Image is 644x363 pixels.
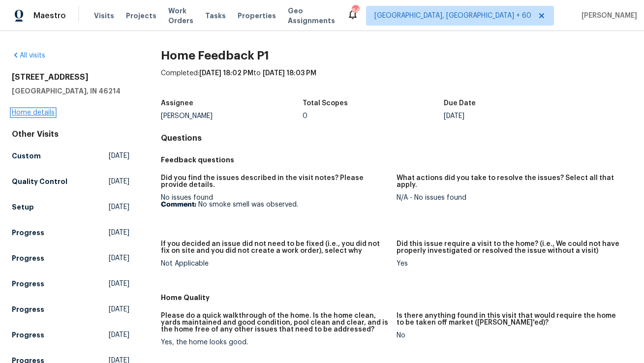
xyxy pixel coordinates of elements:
div: Other Visits [12,129,129,139]
h5: Home Quality [161,293,632,302]
span: Projects [126,11,156,21]
span: Visits [94,11,114,21]
a: Progress[DATE] [12,249,129,267]
div: 0 [303,113,444,120]
h5: If you decided an issue did not need to be fixed (i.e., you did not fix on site and you did not c... [161,241,389,254]
a: Progress[DATE] [12,275,129,293]
div: [PERSON_NAME] [161,113,302,120]
span: Tasks [205,12,226,19]
h2: [STREET_ADDRESS] [12,72,129,82]
span: [DATE] [109,202,129,212]
span: [DATE] [109,151,129,161]
p: No smoke smell was observed. [161,201,389,208]
span: [DATE] [109,177,129,186]
a: Progress[DATE] [12,224,129,242]
h5: Setup [12,202,34,212]
span: [DATE] [109,228,129,238]
span: [DATE] 18:02 PM [199,70,253,77]
div: No issues found [161,194,389,208]
div: 840 [352,6,359,16]
h5: Please do a quick walkthrough of the home. Is the home clean, yards maintained and good condition... [161,312,389,333]
div: Yes [397,260,624,267]
span: [DATE] [109,330,129,340]
a: All visits [12,52,45,59]
h5: Custom [12,151,41,161]
h5: Feedback questions [161,155,632,165]
a: Quality Control[DATE] [12,173,129,190]
span: Geo Assignments [288,6,335,26]
h5: What actions did you take to resolve the issues? Select all that apply. [397,175,624,188]
div: N/A - No issues found [397,194,624,201]
h5: Due Date [444,100,476,107]
span: Properties [238,11,276,21]
span: [PERSON_NAME] [578,11,637,21]
b: Comment: [161,201,196,208]
span: [DATE] [109,304,129,314]
h5: Progress [12,228,44,238]
span: [DATE] 18:03 PM [263,70,316,77]
span: Work Orders [168,6,193,26]
h5: [GEOGRAPHIC_DATA], IN 46214 [12,86,129,96]
div: Yes, the home looks good. [161,339,389,346]
h5: Progress [12,279,44,289]
span: [DATE] [109,253,129,263]
h5: Quality Control [12,177,67,186]
h2: Home Feedback P1 [161,51,632,60]
h5: Progress [12,304,44,314]
div: Completed: to [161,68,632,94]
h5: Did you find the issues described in the visit notes? Please provide details. [161,175,389,188]
span: [DATE] [109,279,129,289]
div: [DATE] [444,113,585,120]
h5: Assignee [161,100,193,107]
a: Custom[DATE] [12,147,129,165]
span: Maestro [33,11,66,21]
a: Progress[DATE] [12,301,129,318]
h5: Progress [12,330,44,340]
h5: Progress [12,253,44,263]
a: Progress[DATE] [12,326,129,344]
h5: Is there anything found in this visit that would require the home to be taken off market ([PERSON... [397,312,624,326]
h4: Questions [161,133,632,143]
h5: Total Scopes [303,100,348,107]
h5: Did this issue require a visit to the home? (i.e., We could not have properly investigated or res... [397,241,624,254]
a: Setup[DATE] [12,198,129,216]
a: Home details [12,109,55,116]
div: Not Applicable [161,260,389,267]
div: No [397,332,624,339]
span: [GEOGRAPHIC_DATA], [GEOGRAPHIC_DATA] + 60 [374,11,531,21]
